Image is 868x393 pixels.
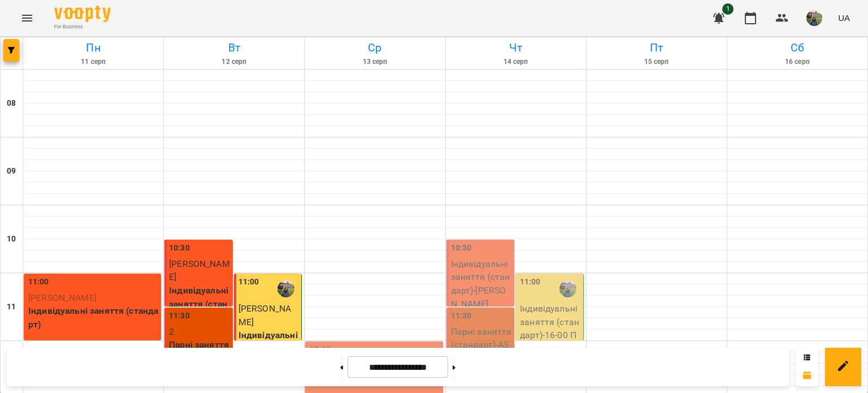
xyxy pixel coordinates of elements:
[7,97,16,110] h6: 08
[28,304,159,331] p: Індивідуальні заняття (стандарт)
[306,39,443,57] h6: Ср
[838,12,850,24] span: UA
[451,257,513,310] p: Індивідуальні заняття (стандарт) - [PERSON_NAME]
[169,284,231,324] p: Індивідуальні заняття (стандарт)
[588,39,725,57] h6: Пт
[169,325,231,339] p: 2
[238,276,259,288] label: 11:00
[14,5,41,32] button: Menu
[588,57,725,67] h6: 15 серп
[54,23,111,31] span: For Business
[520,302,581,355] p: Індивідуальні заняття (стандарт) - 16-00 ПТ AS2 інд Дон
[169,242,190,254] label: 10:30
[7,165,16,178] h6: 09
[451,310,472,322] label: 11:30
[166,57,302,67] h6: 12 серп
[54,6,111,22] img: Voopty Logo
[306,57,443,67] h6: 13 серп
[451,242,472,254] label: 10:30
[7,301,16,313] h6: 11
[520,276,541,288] label: 11:00
[7,233,16,245] h6: 10
[448,39,584,57] h6: Чт
[277,280,294,297] img: Солодкова Катерина Ігорівна
[28,276,49,288] label: 11:00
[25,57,162,67] h6: 11 серп
[448,57,584,67] h6: 14 серп
[451,325,513,392] p: Парні заняття (стандарт) - AS3 12-40 ПН СР парні [PERSON_NAME]
[169,258,230,283] span: [PERSON_NAME]
[169,310,190,322] label: 11:30
[559,280,576,297] img: Солодкова Катерина Ігорівна
[166,39,302,57] h6: Вт
[729,57,866,67] h6: 16 серп
[834,7,854,28] button: UA
[722,3,734,15] span: 1
[25,39,162,57] h6: Пн
[806,10,822,26] img: f01d4343db5c932fedd74e1c54090270.jpg
[238,329,300,369] p: Індивідуальні заняття (стандарт)
[238,303,291,327] span: [PERSON_NAME]
[28,292,97,303] span: [PERSON_NAME]
[729,39,866,57] h6: Сб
